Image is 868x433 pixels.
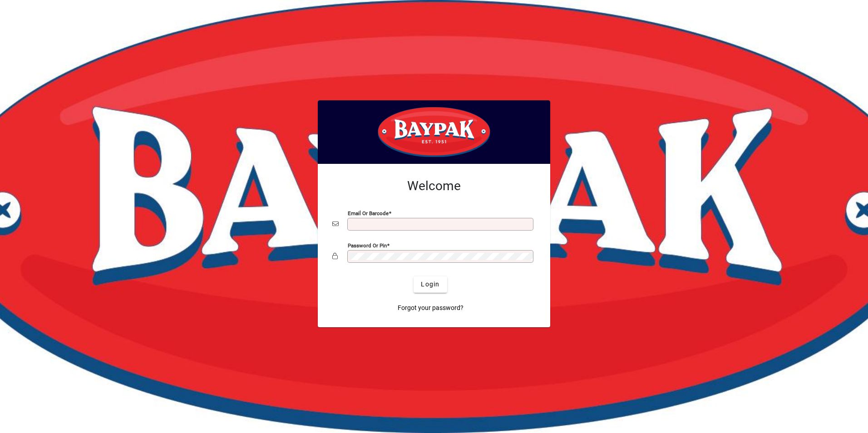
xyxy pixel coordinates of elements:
span: Login [421,280,439,289]
a: Forgot your password? [394,300,467,316]
mat-label: Password or Pin [348,242,387,248]
mat-label: Email or Barcode [348,210,389,216]
h2: Welcome [332,178,536,194]
button: Login [414,276,447,293]
span: Forgot your password? [398,303,464,313]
